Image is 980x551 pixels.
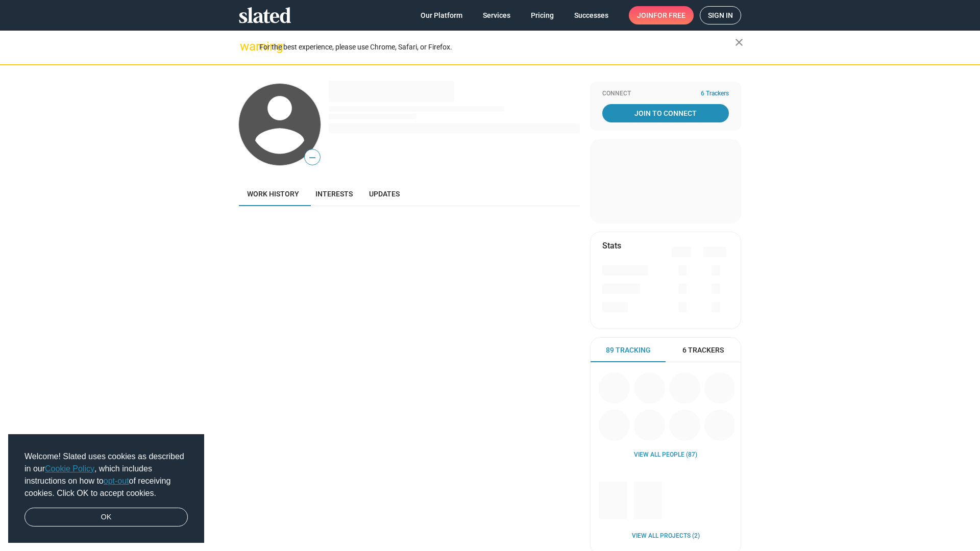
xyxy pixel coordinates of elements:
a: dismiss cookie message [24,508,188,527]
a: opt-out [104,477,129,485]
span: Updates [369,190,400,198]
span: Join [637,6,685,24]
span: Interests [315,190,353,198]
a: Sign in [700,6,741,24]
span: Sign in [708,7,733,24]
span: 6 Trackers [682,345,724,355]
div: For the best experience, please use Chrome, Safari, or Firefox. [259,40,735,54]
div: cookieconsent [8,434,204,543]
a: View all Projects (2) [632,532,700,540]
mat-icon: close [733,36,745,48]
span: Work history [247,190,299,198]
span: 6 Trackers [701,90,729,98]
span: Welcome! Slated uses cookies as described in our , which includes instructions on how to of recei... [24,450,188,499]
a: Interests [307,182,361,206]
span: Pricing [531,6,554,24]
a: Joinfor free [629,6,694,24]
span: — [305,151,320,164]
a: Services [475,6,519,24]
mat-icon: warning [240,40,252,53]
a: Pricing [523,6,562,24]
a: Work history [239,182,307,206]
a: Updates [361,182,408,206]
a: Cookie Policy [45,464,94,473]
a: View all People (87) [634,451,697,459]
span: Successes [574,6,608,24]
div: Connect [602,90,729,98]
span: for free [653,6,685,24]
span: Our Platform [421,6,462,24]
span: Services [483,6,510,24]
a: Our Platform [412,6,471,24]
a: Join To Connect [602,104,729,122]
span: Join To Connect [604,104,727,122]
mat-card-title: Stats [602,240,621,251]
a: Successes [566,6,617,24]
span: 89 Tracking [606,345,651,355]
